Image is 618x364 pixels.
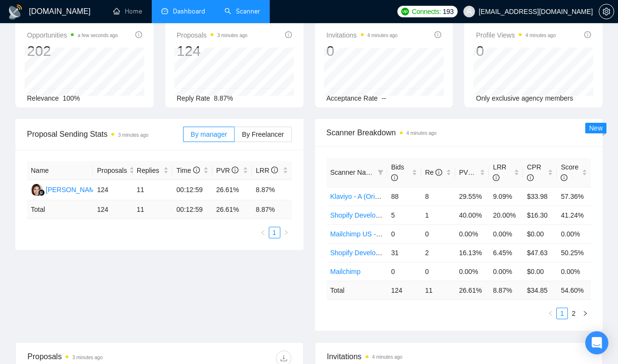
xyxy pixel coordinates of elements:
div: Open Intercom Messenger [585,331,608,354]
li: 2 [568,308,579,319]
td: 57.36% [557,187,591,206]
td: 0.00% [489,262,523,281]
span: Relevance [27,94,59,102]
td: Total [27,200,93,219]
span: Scanner Name [330,169,375,176]
img: gigradar-bm.png [38,189,45,196]
td: 0 [387,224,421,243]
span: right [582,311,588,316]
span: Invitations [327,351,591,363]
td: 8.87 % [489,281,523,299]
td: 8 [421,187,455,206]
a: 2 [568,308,579,319]
td: 0.00% [557,262,591,281]
button: right [280,227,292,238]
a: KH[PERSON_NAME] Heart [31,185,119,193]
td: 50.25% [557,243,591,262]
time: 4 minutes ago [368,33,398,38]
span: Opportunities [27,29,118,41]
td: 0.00% [489,224,523,243]
td: 1 [421,206,455,224]
span: By Freelancer [242,130,284,138]
span: Connects: [412,6,441,17]
a: Shopify Developer - A (Original) [330,249,425,257]
td: 8.87% [252,180,291,200]
a: setting [599,8,614,15]
td: 00:12:59 [172,180,212,200]
td: 11 [133,180,172,200]
time: a few seconds ago [78,33,118,38]
td: 8.87 % [252,200,291,219]
span: 100% [63,94,80,102]
span: PVR [216,167,239,174]
span: info-circle [232,167,238,173]
span: LRR [493,163,506,182]
div: 0 [327,42,398,60]
span: Proposals [97,165,127,176]
span: download [276,354,291,362]
td: 9.09% [489,187,523,206]
span: info-circle [391,174,398,181]
td: $16.30 [523,206,557,224]
button: left [257,227,269,238]
span: Replies [137,165,161,176]
td: 26.61% [212,180,252,200]
td: 0 [421,224,455,243]
td: $33.98 [523,187,557,206]
td: 41.24% [557,206,591,224]
td: $0.00 [523,224,557,243]
td: 31 [387,243,421,262]
span: right [283,230,289,235]
button: setting [599,4,614,19]
span: By manager [191,130,227,138]
span: PVR [459,169,482,176]
li: Next Page [579,308,591,319]
td: 124 [93,180,132,200]
th: Replies [133,161,172,180]
a: searchScanner [224,7,260,15]
td: 5 [387,206,421,224]
a: Mailchimp [330,268,361,275]
td: 2 [421,243,455,262]
td: 29.55% [455,187,489,206]
a: Mailchimp US - only [330,230,390,238]
td: 11 [421,281,455,299]
time: 4 minutes ago [407,130,437,136]
td: 16.13% [455,243,489,262]
time: 3 minutes ago [217,33,248,38]
button: left [545,308,556,319]
td: 0.00% [557,224,591,243]
td: 26.61 % [455,281,489,299]
span: dashboard [161,8,168,14]
button: right [579,308,591,319]
span: Only exclusive agency members [476,94,573,102]
td: 6.45% [489,243,523,262]
td: 11 [133,200,172,219]
span: info-circle [193,167,200,173]
td: 0 [421,262,455,281]
time: 4 minutes ago [372,354,403,360]
li: Next Page [280,227,292,238]
td: 0.00% [455,262,489,281]
span: LRR [256,167,278,174]
span: info-circle [271,167,278,173]
li: Previous Page [257,227,269,238]
span: left [548,311,553,316]
td: 26.61 % [212,200,252,219]
span: user [466,8,473,15]
span: info-circle [493,174,500,181]
span: Reply Rate [177,94,210,102]
td: 40.00% [455,206,489,224]
span: Acceptance Rate [327,94,378,102]
div: 0 [476,42,556,60]
img: logo [8,4,23,20]
span: info-circle [584,31,591,38]
span: Score [561,163,579,182]
li: 1 [556,308,568,319]
time: 3 minutes ago [118,132,148,138]
span: 8.87% [214,94,233,102]
li: Previous Page [545,308,556,319]
div: 124 [177,42,248,60]
div: [PERSON_NAME] Heart [46,184,119,195]
td: $0.00 [523,262,557,281]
